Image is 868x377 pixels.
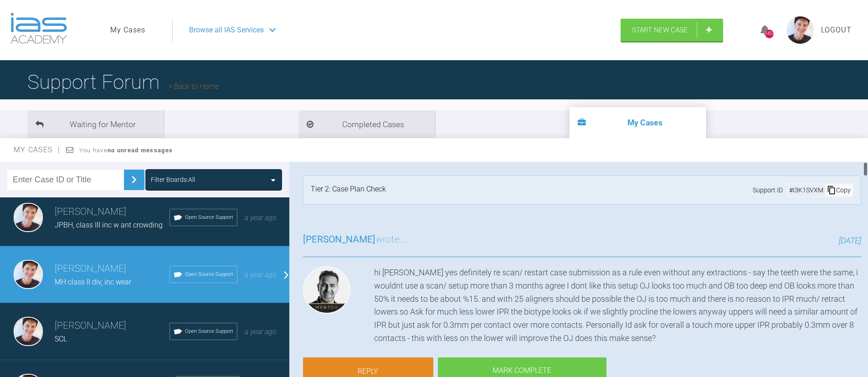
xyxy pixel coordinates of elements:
[127,172,141,187] img: chevronRight.28bd32b0.svg
[55,261,169,277] h3: [PERSON_NAME]
[298,110,435,138] li: Completed Cases
[14,203,43,232] img: Kirsten Andersen
[151,175,195,185] div: Filter Boards: All
[621,19,723,41] a: Start New Case
[311,183,386,197] div: Tier 2: Case Plan Check
[753,185,783,195] span: Support ID
[787,185,825,195] div: # I3K1SVXM
[14,145,61,154] span: My Cases
[245,270,277,279] span: a year ago
[825,184,853,196] div: Copy
[110,24,145,36] a: My Cases
[185,327,233,336] span: Open Source Support
[79,147,173,154] span: You have
[839,236,861,245] span: [DATE]
[10,13,67,44] img: logo-light.3e3ef733.png
[821,24,852,36] a: Logout
[55,335,67,343] span: SCL
[245,327,277,336] span: a year ago
[786,16,814,44] img: profile.png
[55,221,163,229] span: JPBH, class III inc w ant crowding
[27,110,164,138] li: Waiting for Mentor
[303,266,350,314] img: Tif Qureshi
[185,213,233,222] span: Open Source Support
[169,82,219,91] a: Back to Home
[303,234,375,245] span: [PERSON_NAME]
[245,213,277,222] span: a year ago
[570,107,706,138] li: My Cases
[108,147,173,154] strong: no unread messages
[27,66,219,98] h1: Support Forum
[185,270,233,279] span: Open Source Support
[303,232,406,248] h3: wrote...
[55,318,169,334] h3: [PERSON_NAME]
[55,278,131,286] span: MH class II div, inc wear
[14,260,43,289] img: Kirsten Andersen
[632,26,688,34] span: Start New Case
[765,30,774,38] div: 1451
[7,170,124,190] input: Enter Case ID or Title
[14,317,43,346] img: Kirsten Andersen
[189,24,264,36] span: Browse all IAS Services
[55,204,169,220] h3: [PERSON_NAME]
[374,266,861,345] div: hi [PERSON_NAME] yes definitely re scan/ restart case submission as a rule even without any extra...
